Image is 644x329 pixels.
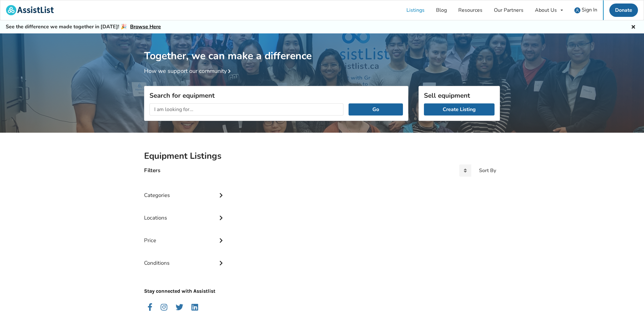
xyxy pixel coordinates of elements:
a: How we support our community [144,67,233,75]
h5: See the difference we made together in [DATE]! 🎉 [6,24,161,30]
a: Donate [609,3,638,17]
a: Listings [401,0,430,20]
h3: Sell equipment [424,91,495,100]
div: Categories [144,179,225,202]
span: Sign In [582,6,597,13]
div: Locations [144,202,225,224]
p: Stay connected with Assistlist [144,270,225,295]
a: Our Partners [488,0,529,20]
input: I am looking for... [149,103,343,115]
a: Browse Here [130,23,161,30]
a: Blog [430,0,453,20]
h2: Equipment Listings [144,150,500,162]
h1: Together, we can make a difference [144,33,500,62]
img: assistlist-logo [6,5,54,15]
img: user icon [574,7,580,13]
div: Sort By [479,168,496,173]
div: Conditions [144,247,225,269]
div: Price [144,224,225,247]
a: user icon Sign In [569,0,603,20]
h3: Search for equipment [149,91,403,100]
div: About Us [535,8,557,13]
a: Resources [453,0,488,20]
button: Go [349,103,403,115]
a: Create Listing [424,103,495,115]
h4: Filters [144,167,160,174]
